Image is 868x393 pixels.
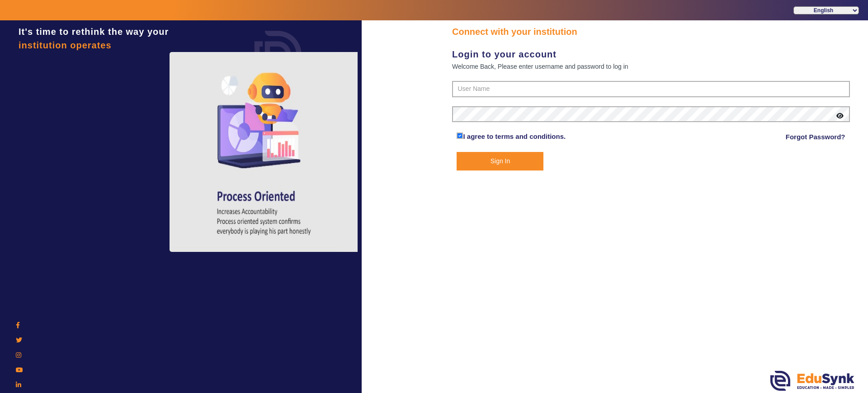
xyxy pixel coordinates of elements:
[244,20,312,88] img: login.png
[786,132,845,142] a: Forgot Password?
[170,52,359,252] img: login4.png
[452,61,850,72] div: Welcome Back, Please enter username and password to log in
[770,371,854,391] img: edusynk.png
[463,133,566,140] a: I agree to terms and conditions.
[19,27,169,37] span: It's time to rethink the way your
[452,47,850,61] div: Login to your account
[452,81,850,97] input: User Name
[452,25,850,38] div: Connect with your institution
[457,152,543,170] button: Sign In
[19,40,112,50] span: institution operates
